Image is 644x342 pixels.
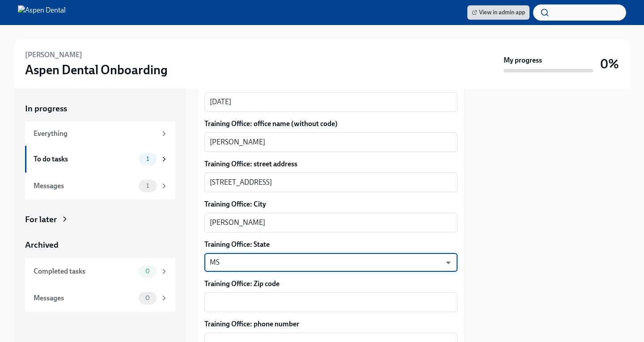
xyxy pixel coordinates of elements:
span: 1 [141,156,154,162]
a: For later [25,214,175,225]
h3: Aspen Dental Onboarding [25,62,168,78]
div: Everything [34,129,157,139]
a: Messages0 [25,285,175,312]
div: Messages [34,181,135,191]
div: To do tasks [34,154,135,164]
a: Completed tasks0 [25,258,175,285]
div: For later [25,214,57,225]
label: Training Office: City [204,199,458,209]
a: Everything [25,122,175,146]
a: To do tasks1 [25,146,175,173]
h6: [PERSON_NAME] [25,50,82,60]
img: Aspen Dental [18,5,66,20]
label: Training Office: State [204,240,458,249]
span: 0 [140,295,155,301]
strong: My progress [504,55,542,65]
label: Training Office: Zip code [204,279,458,289]
span: View in admin app [472,8,525,17]
a: Archived [25,239,175,251]
a: In progress [25,103,175,114]
a: View in admin app [467,5,530,20]
a: Messages1 [25,173,175,199]
label: Training Office: street address [204,159,458,169]
textarea: [DATE] [210,97,452,107]
div: MS [204,253,458,272]
label: Training Office: office name (without code) [204,119,458,129]
textarea: [PERSON_NAME] [210,137,452,148]
textarea: [PERSON_NAME] [210,217,452,228]
span: 0 [140,268,155,274]
label: Training Office: phone number [204,319,458,329]
div: Messages [34,293,135,303]
textarea: [STREET_ADDRESS] [210,177,452,188]
h3: 0% [600,56,619,72]
span: 1 [141,182,154,189]
div: Completed tasks [34,266,135,276]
